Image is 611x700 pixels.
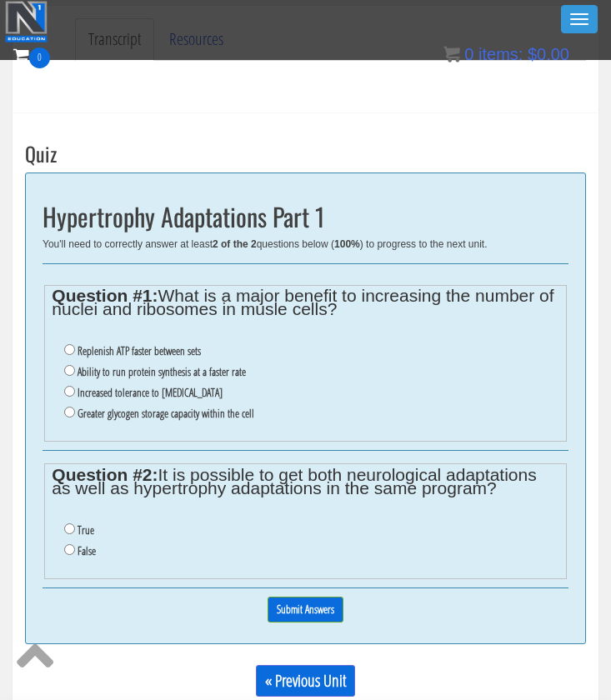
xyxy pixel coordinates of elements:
[78,365,246,378] label: Ability to run protein synthesis at a faster rate
[213,238,257,250] b: 2 of the 2
[528,45,537,63] span: $
[29,47,50,68] span: 0
[52,465,158,484] strong: Question #2:
[52,468,558,495] legend: It is possible to get both neurological adaptations as well as hypertrophy adaptations in the sam...
[25,142,586,164] h3: Quiz
[443,46,460,62] img: icon11.png
[478,45,523,63] span: items:
[78,523,94,537] label: True
[43,202,568,230] h2: Hypertrophy Adaptations Part 1
[268,597,343,622] input: Submit Answers
[78,344,201,357] label: Replenish ATP faster between sets
[5,1,48,42] img: n1-education
[528,45,569,63] bdi: 0.00
[78,544,96,557] label: False
[334,238,360,250] b: 100%
[52,286,158,305] strong: Question #1:
[78,407,254,420] label: Greater glycogen storage capacity within the cell
[443,45,569,63] a: 0 items: $0.00
[43,238,568,250] div: You'll need to correctly answer at least questions below ( ) to progress to the next unit.
[52,289,558,316] legend: What is a major benefit to increasing the number of nuclei and ribosomes in musle cells?
[13,43,50,66] a: 0
[464,45,473,63] span: 0
[256,665,355,697] a: « Previous Unit
[78,386,223,399] label: Increased tolerance to [MEDICAL_DATA]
